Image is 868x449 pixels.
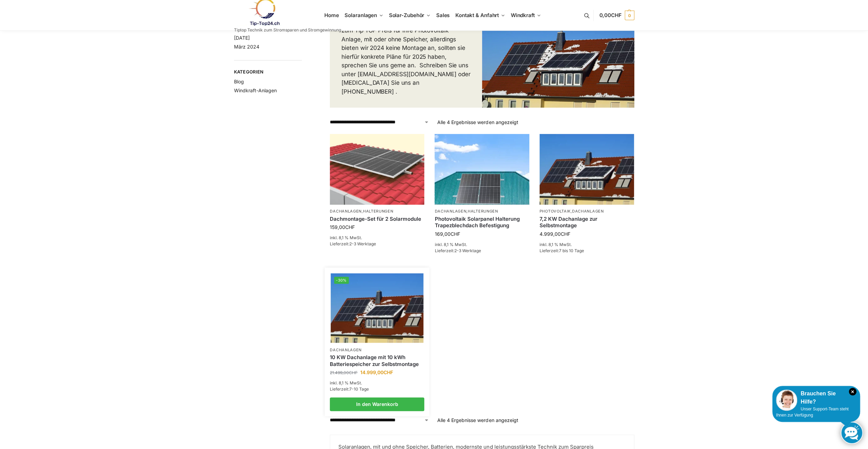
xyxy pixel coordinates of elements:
span: 2-3 Werktage [454,248,481,253]
span: CHF [611,12,622,18]
span: CHF [345,224,355,230]
a: [DATE] [234,35,250,41]
a: 10 KW Dachanlage mit 10 kWh Batteriespeicher zur Selbstmontage [330,354,424,367]
span: Kategorien [234,69,302,76]
bdi: 4.999,00 [540,231,570,237]
img: Solar Dachanlage 6,5 KW [540,134,634,205]
a: Dachanlagen [572,209,604,214]
a: März 2024 [234,44,259,50]
select: Shop-Reihenfolge [330,119,429,126]
span: Windkraft [511,12,535,18]
p: inkl. 8,1 % MwSt. [330,380,424,386]
span: CHF [384,369,393,375]
a: Halterungen [468,209,498,214]
a: Dachmontage-Set für 2 Solarmodule [330,216,424,222]
a: 7,2 KW Dachanlage zur Selbstmontage [540,216,634,229]
img: Solar Dachanlage 6,5 KW [331,273,424,342]
span: CHF [561,231,570,237]
a: Blog [234,79,244,84]
a: Halterungen [363,209,393,214]
a: Photovoltaik Solarpanel Halterung Trapezblechdach Befestigung [435,216,529,229]
a: Windkraft-Anlagen [234,87,277,93]
div: Brauchen Sie Hilfe? [776,390,856,406]
span: CHF [349,370,358,375]
span: Solar-Zubehör [389,12,425,18]
img: Trapezdach Halterung [435,134,529,205]
img: Solar Dachanlage 6,5 KW [482,6,634,108]
bdi: 21.499,00 [330,370,358,375]
p: inkl. 8,1 % MwSt. [330,235,424,241]
img: Customer service [776,390,797,411]
a: Dachanlagen [330,209,362,214]
bdi: 14.999,00 [360,369,393,375]
span: 7 bis 10 Tage [559,248,584,253]
span: Sales [436,12,450,18]
span: 0 [625,11,634,20]
bdi: 159,00 [330,224,355,230]
a: Photovoltaik [540,209,571,214]
span: 7-10 Tage [349,386,369,392]
p: , [540,209,634,214]
p: , [330,209,424,214]
img: Halterung Solarpaneele Ziegeldach [330,134,424,205]
span: Lieferzeit: [330,386,369,392]
a: Dachanlagen [435,209,466,214]
a: In den Warenkorb legen: „10 KW Dachanlage mit 10 kWh Batteriespeicher zur Selbstmontage“ [330,397,424,411]
p: Wir erstellen Ihnen Ihr individuelles Angebot zum Tip TOP Preis für Ihre Photovoltaik Anlage, mit... [341,18,470,96]
span: Lieferzeit: [330,241,376,246]
p: Alle 4 Ergebnisse werden angezeigt [437,417,518,424]
p: Alle 4 Ergebnisse werden angezeigt [437,119,518,126]
p: , [435,209,529,214]
p: Tiptop Technik zum Stromsparen und Stromgewinnung [234,28,341,32]
bdi: 169,00 [435,231,460,237]
span: Solaranlagen [345,12,377,18]
span: 2-3 Werktage [349,241,376,246]
a: -30%Solar Dachanlage 6,5 KW [331,273,424,342]
p: inkl. 8,1 % MwSt. [435,242,529,248]
p: inkl. 8,1 % MwSt. [540,242,634,248]
span: Unser Support-Team steht Ihnen zur Verfügung [776,407,848,418]
span: CHF [450,231,460,237]
i: Schließen [849,388,856,395]
span: Lieferzeit: [540,248,584,253]
span: Kontakt & Anfahrt [455,12,499,18]
select: Shop-Reihenfolge [330,417,429,424]
a: Dachanlagen [330,348,362,352]
span: 0,00 [599,12,621,18]
span: Lieferzeit: [435,248,481,253]
a: 0,00CHF 0 [599,5,634,26]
